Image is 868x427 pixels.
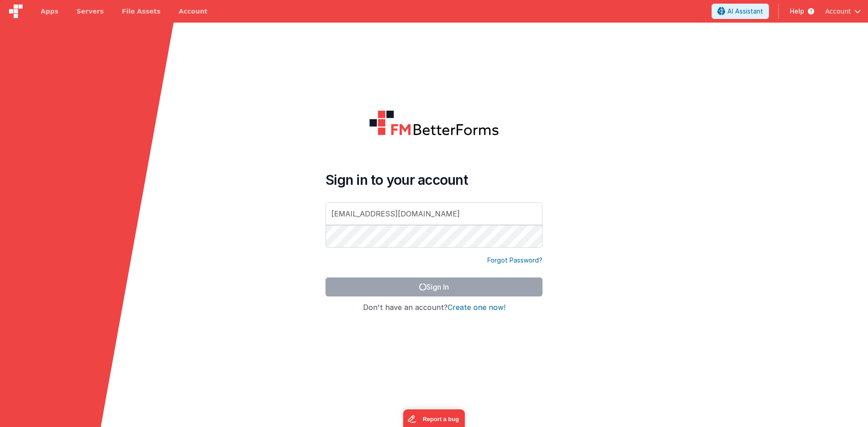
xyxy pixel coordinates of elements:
[325,304,542,312] h4: Don't have an account?
[487,256,542,265] a: Forgot Password?
[325,277,542,296] button: Sign In
[790,7,804,16] span: Help
[325,202,542,225] input: Email Address
[825,7,851,16] span: Account
[76,7,104,16] span: Servers
[727,7,763,16] span: AI Assistant
[122,7,161,16] span: File Assets
[825,7,861,16] button: Account
[325,172,542,188] h4: Sign in to your account
[448,304,505,312] button: Create one now!
[712,4,769,19] button: AI Assistant
[41,7,58,16] span: Apps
